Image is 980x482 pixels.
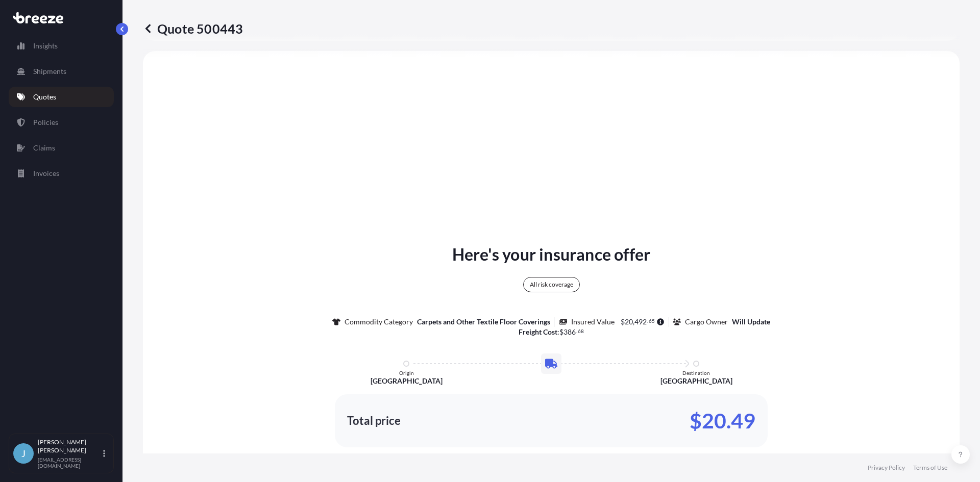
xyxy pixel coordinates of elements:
[563,328,576,336] span: 386
[143,20,243,37] p: Quote 500443
[9,36,114,56] a: Insights
[634,318,647,325] span: 492
[9,163,114,184] a: Invoices
[345,317,413,327] p: Commodity Category
[33,143,55,153] p: Claims
[519,327,557,336] b: Freight Cost
[38,456,101,469] p: [EMAIL_ADDRESS][DOMAIN_NAME]
[452,242,650,267] p: Here's your insurance offer
[682,370,710,376] p: Destination
[9,87,114,107] a: Quotes
[21,448,26,459] span: J
[38,438,101,454] p: [PERSON_NAME] [PERSON_NAME]
[649,319,655,323] span: 65
[519,327,584,337] p: :
[625,318,633,325] span: 20
[647,319,648,323] span: .
[33,92,56,102] p: Quotes
[576,329,577,333] span: .
[559,328,563,336] span: $
[347,416,401,426] p: Total price
[660,376,732,386] p: [GEOGRAPHIC_DATA]
[685,317,728,327] p: Cargo Owner
[913,464,947,472] a: Terms of Use
[33,168,59,179] p: Invoices
[868,464,905,472] a: Privacy Policy
[621,318,625,325] span: $
[633,318,634,325] span: ,
[33,117,58,128] p: Policies
[690,413,755,429] p: $20.49
[571,317,615,327] p: Insured Value
[33,41,58,51] p: Insights
[33,66,66,77] p: Shipments
[9,112,114,133] a: Policies
[9,138,114,158] a: Claims
[523,277,580,292] div: All risk coverage
[732,317,770,327] p: Will Update
[417,317,550,327] p: Carpets and Other Textile Floor Coverings
[399,370,414,376] p: Origin
[9,61,114,82] a: Shipments
[371,376,443,386] p: [GEOGRAPHIC_DATA]
[578,329,584,333] span: 68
